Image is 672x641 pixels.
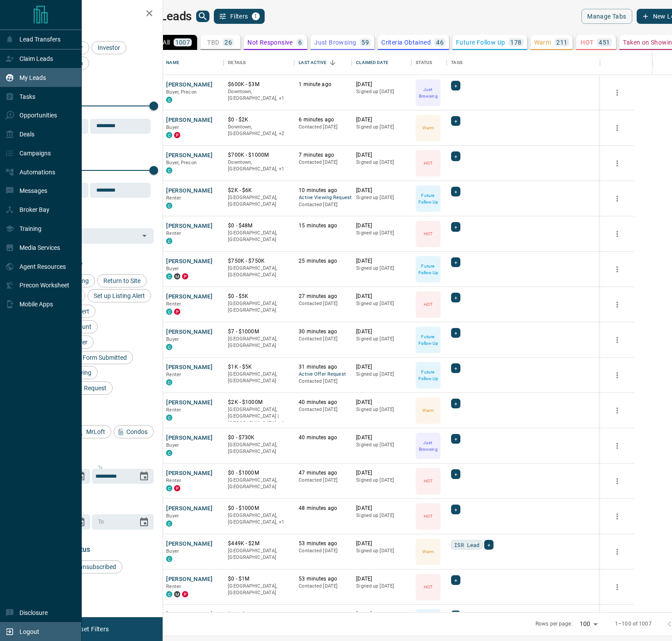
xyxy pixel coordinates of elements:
p: Signed up [DATE] [356,406,407,413]
div: Return to Site [97,274,147,287]
p: Just Browsing [417,439,440,452]
span: + [454,152,457,161]
p: Toronto [228,159,290,173]
button: [PERSON_NAME] [166,611,213,619]
button: search button [196,11,209,22]
div: Condos [114,425,154,438]
button: Manage Tabs [581,9,632,24]
span: + [454,187,457,196]
div: condos.ca [166,485,172,491]
div: mrloft.ca [174,273,180,279]
p: [DATE] [356,187,407,194]
div: mrloft.ca [174,591,180,597]
p: [GEOGRAPHIC_DATA], [GEOGRAPHIC_DATA] [228,336,290,349]
p: [DATE] [356,434,407,441]
div: Last Active [294,50,352,75]
div: + [451,187,460,196]
p: Rows per page: [535,620,573,628]
span: Buyer [166,548,179,554]
p: HOT [581,39,593,45]
p: [GEOGRAPHIC_DATA], [GEOGRAPHIC_DATA] [228,300,290,314]
p: $2K - $6K [228,187,290,194]
div: + [451,611,460,620]
span: Buyer [166,124,179,130]
div: condos.ca [166,591,172,597]
p: 1 minute ago [299,81,347,88]
span: Renter [166,478,181,483]
span: Renter [166,195,181,201]
span: Buyer [166,513,179,519]
p: 53 minutes ago [299,575,347,583]
span: + [454,222,457,231]
span: Buyer, Precon [166,89,197,95]
span: Renter [166,301,181,307]
div: property.ca [174,132,180,138]
p: Future Follow Up [417,192,440,205]
p: [DATE] [356,257,407,265]
div: + [451,469,460,479]
p: 10 minutes ago [299,187,347,194]
p: $750K - $750K [228,257,290,265]
p: Toronto [228,512,290,526]
span: Renter [166,230,181,236]
p: Signed up [DATE] [356,512,407,519]
p: Signed up [DATE] [356,159,407,166]
span: Active Viewing Request [299,194,347,202]
div: condos.ca [166,415,172,421]
p: 178 [510,39,521,45]
p: [GEOGRAPHIC_DATA], [GEOGRAPHIC_DATA] [228,265,290,279]
button: [PERSON_NAME] [166,399,213,407]
p: $0 - $48M [228,222,290,230]
p: $1K - $5K [228,363,290,371]
p: 31 minutes ago [299,363,347,371]
p: Not Responsive [247,39,293,45]
p: $0 - $1000M [228,505,290,512]
p: [DATE] [356,81,407,88]
p: Contacted [DATE] [299,477,347,484]
p: 40 minutes ago [299,434,347,441]
p: Signed up [DATE] [356,583,407,590]
p: 7 minutes ago [299,151,347,159]
label: To [98,465,103,471]
span: + [454,434,457,443]
div: Details [224,50,294,75]
p: Toronto [228,88,290,102]
div: + [451,81,460,90]
button: Choose date [135,513,153,531]
span: Return to Site [100,277,144,284]
p: Signed up [DATE] [356,265,407,272]
p: Signed up [DATE] [356,88,407,95]
div: Set up Listing Alert [87,289,151,302]
p: [GEOGRAPHIC_DATA], [GEOGRAPHIC_DATA] [228,371,290,385]
p: $0 - $1M [228,575,290,583]
p: [DATE] [356,540,407,547]
div: property.ca [174,485,180,491]
p: Just Browsing [417,86,440,99]
div: condos.ca [166,344,172,350]
div: Tags [447,50,600,75]
p: Signed up [DATE] [356,194,407,201]
div: property.ca [182,591,188,597]
p: $0 - $730K [228,434,290,441]
p: TBD [207,39,219,45]
p: Contacted [DATE] [299,378,347,385]
div: condos.ca [166,520,172,527]
span: Buyer [166,442,179,448]
div: property.ca [182,273,188,279]
button: [PERSON_NAME] [166,575,213,584]
p: Signed up [DATE] [356,300,407,307]
div: condos.ca [166,379,172,385]
span: Condos [123,428,151,435]
h1: My Leads [141,9,192,23]
div: Status [416,50,432,75]
p: 48 minutes ago [299,505,347,512]
p: 6 minutes ago [299,116,347,124]
span: Renter [166,407,181,413]
p: 211 [556,39,567,45]
p: Just Browsing [314,39,356,45]
span: Buyer [166,336,179,342]
p: Signed up [DATE] [356,124,407,131]
button: [PERSON_NAME] [166,257,213,266]
p: 6 [298,39,302,45]
span: Active Offer Request [299,371,347,378]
